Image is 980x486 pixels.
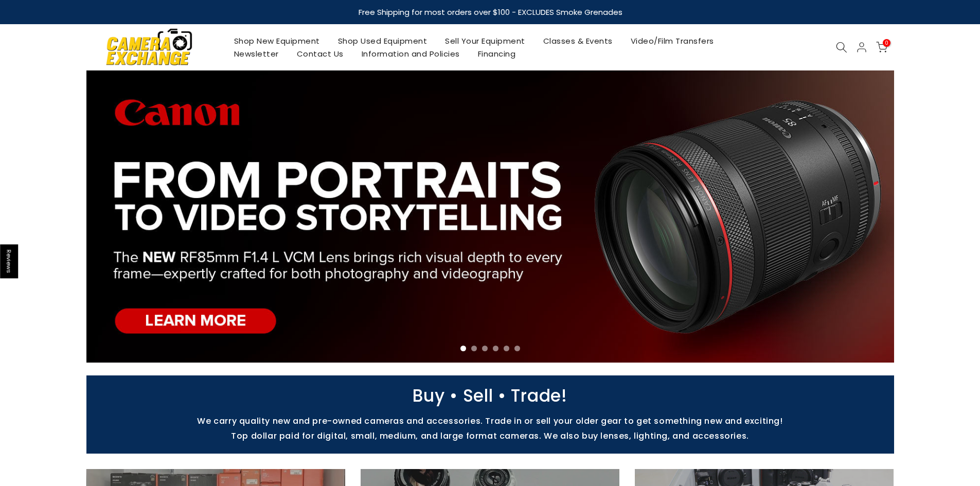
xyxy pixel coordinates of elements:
a: Shop Used Equipment [329,34,436,47]
li: Page dot 4 [493,346,498,351]
li: Page dot 1 [460,346,466,351]
span: 0 [883,39,890,47]
a: Shop New Equipment [225,34,329,47]
li: Page dot 3 [482,346,488,351]
strong: Free Shipping for most orders over $100 - EXCLUDES Smoke Grenades [358,7,622,17]
li: Page dot 2 [471,346,477,351]
a: Information and Policies [352,47,469,60]
a: Financing [469,47,525,60]
p: Top dollar paid for digital, small, medium, and large format cameras. We also buy lenses, lightin... [81,431,899,441]
a: 0 [876,42,887,53]
p: We carry quality new and pre-owned cameras and accessories. Trade in or sell your older gear to g... [81,416,899,426]
li: Page dot 6 [514,346,520,351]
a: Classes & Events [534,34,621,47]
a: Video/Film Transfers [621,34,723,47]
a: Newsletter [225,47,288,60]
a: Contact Us [288,47,352,60]
p: Buy • Sell • Trade! [81,391,899,401]
li: Page dot 5 [504,346,509,351]
a: Sell Your Equipment [436,34,534,47]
